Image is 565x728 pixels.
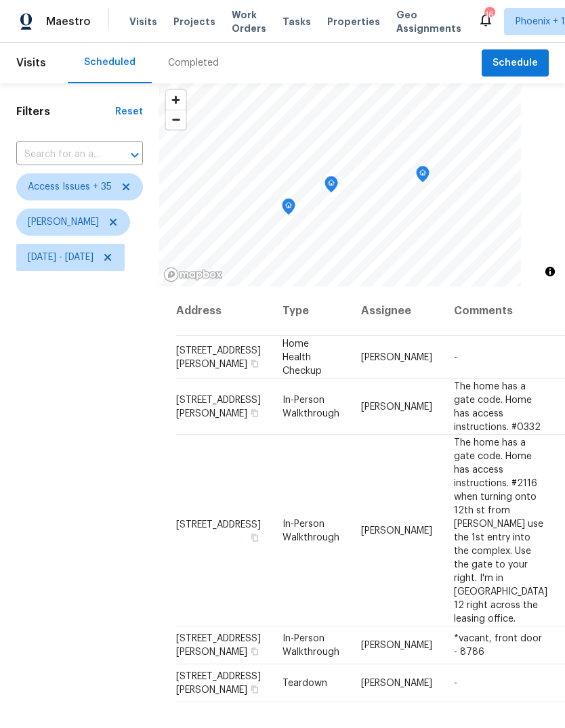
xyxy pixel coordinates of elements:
[282,679,327,688] span: Teardown
[282,634,339,657] span: In-Person Walkthrough
[249,357,261,369] button: Copy Address
[84,56,135,69] div: Scheduled
[166,110,186,129] button: Zoom out
[28,251,93,264] span: [DATE] - [DATE]
[493,55,538,72] span: Schedule
[176,672,261,695] span: [STREET_ADDRESS][PERSON_NAME]
[327,15,380,28] span: Properties
[454,352,457,362] span: -
[176,519,261,529] span: [STREET_ADDRESS]
[176,634,261,657] span: [STREET_ADDRESS][PERSON_NAME]
[125,146,144,165] button: Open
[396,8,461,35] span: Geo Assignments
[129,15,157,28] span: Visits
[176,395,261,418] span: [STREET_ADDRESS][PERSON_NAME]
[232,8,266,35] span: Work Orders
[325,176,338,197] div: Map marker
[166,110,186,129] span: Zoom out
[272,286,350,336] th: Type
[454,679,457,688] span: -
[282,395,339,418] span: In-Person Walkthrough
[282,198,295,219] div: Map marker
[542,263,558,280] button: Toggle attribution
[249,531,261,543] button: Copy Address
[163,267,223,282] a: Mapbox homepage
[249,645,261,658] button: Copy Address
[282,339,322,375] span: Home Health Checkup
[16,105,115,119] h1: Filters
[249,683,261,695] button: Copy Address
[168,56,219,70] div: Completed
[484,8,494,22] div: 16
[175,286,272,336] th: Address
[28,215,99,229] span: [PERSON_NAME]
[46,15,91,28] span: Maestro
[16,144,105,165] input: Search for an address...
[454,634,542,657] span: *vacant, front door - 8786
[416,166,430,187] div: Map marker
[361,679,432,688] span: [PERSON_NAME]
[361,402,432,411] span: [PERSON_NAME]
[249,406,261,419] button: Copy Address
[166,90,186,110] button: Zoom in
[282,17,311,26] span: Tasks
[350,286,443,336] th: Assignee
[454,437,547,623] span: The home has a gate code. Home has access instructions. #2116 when turning onto 12th st from [PER...
[443,286,558,336] th: Comments
[16,48,46,78] span: Visits
[282,519,339,542] span: In-Person Walkthrough
[28,180,112,194] span: Access Issues + 35
[361,641,432,650] span: [PERSON_NAME]
[454,381,541,431] span: The home has a gate code. Home has access instructions. #0332
[361,526,432,535] span: [PERSON_NAME]
[176,345,261,368] span: [STREET_ADDRESS][PERSON_NAME]
[482,49,549,77] button: Schedule
[115,105,143,119] div: Reset
[361,352,432,362] span: [PERSON_NAME]
[173,15,215,28] span: Projects
[516,15,565,28] span: Phoenix + 1
[159,83,521,286] canvas: Map
[546,264,554,279] span: Toggle attribution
